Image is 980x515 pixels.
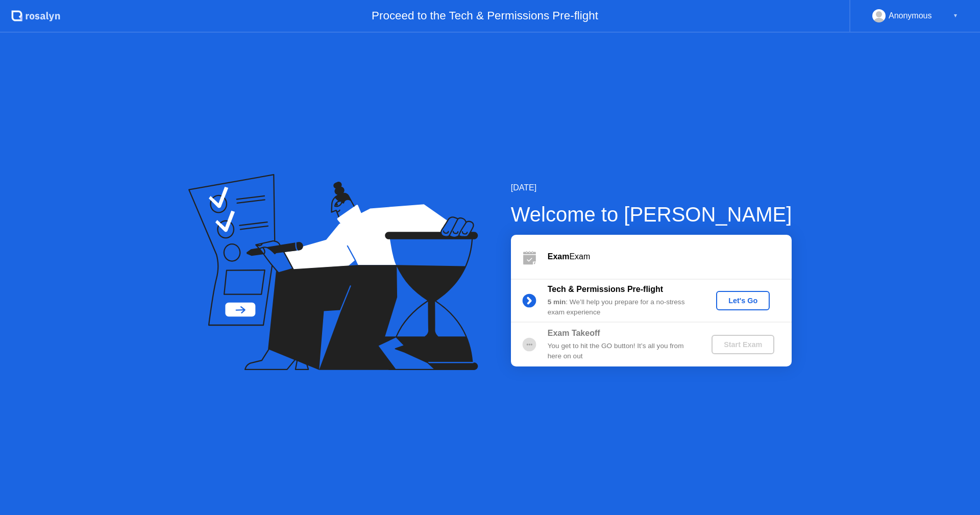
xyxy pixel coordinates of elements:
div: Exam [548,251,792,263]
b: Exam [548,252,570,261]
div: Welcome to [PERSON_NAME] [511,199,792,230]
div: You get to hit the GO button! It’s all you from here on out [548,341,695,362]
button: Start Exam [712,335,774,354]
div: : We’ll help you prepare for a no-stress exam experience [548,297,695,318]
div: Let's Go [720,297,766,305]
button: Let's Go [716,291,770,310]
b: 5 min [548,298,566,306]
b: Tech & Permissions Pre-flight [548,285,663,293]
b: Exam Takeoff [548,329,600,337]
div: Start Exam [716,340,770,349]
div: ▼ [953,9,958,22]
div: Anonymous [889,9,932,22]
div: [DATE] [511,182,792,194]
